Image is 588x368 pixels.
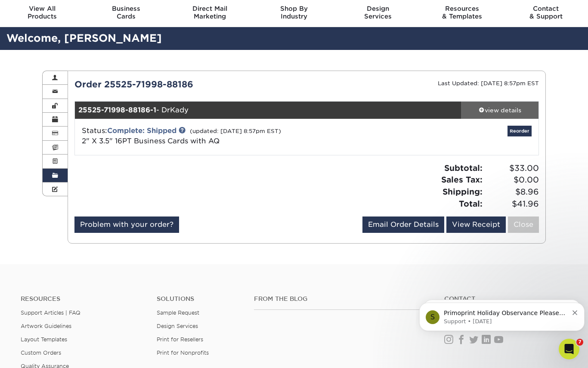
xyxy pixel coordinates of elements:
[75,102,461,119] div: - DrKady
[157,24,162,31] button: Dismiss notification
[28,33,152,41] p: Message from Support, sent 16w ago
[446,216,506,233] a: View Receipt
[461,102,538,119] a: view details
[84,5,168,20] div: Cards
[504,5,588,20] div: & Support
[444,163,483,173] strong: Subtotal:
[21,336,67,343] a: Layout Templates
[420,5,504,20] div: & Templates
[252,5,336,20] div: Industry
[157,349,209,356] a: Print for Nonprofits
[254,295,421,303] h4: From the Blog
[416,285,588,345] iframe: Intercom notifications message
[168,5,252,20] div: Marketing
[485,174,539,186] span: $0.00
[157,309,199,316] a: Sample Request
[74,216,179,233] a: Problem with your order?
[508,216,539,233] a: Close
[461,106,538,114] div: view details
[107,127,176,135] a: Complete: Shipped
[21,295,144,303] h4: Resources
[82,137,220,145] a: 2" X 3.5" 16PT Business Cards with AQ
[190,128,281,134] small: (updated: [DATE] 8:57pm EST)
[21,309,80,316] a: Support Articles | FAQ
[84,5,168,12] span: Business
[75,126,384,146] div: Status:
[508,126,532,136] a: Reorder
[485,186,539,198] span: $8.96
[559,339,579,359] iframe: Intercom live chat
[336,5,420,20] div: Services
[68,78,307,91] div: Order 25525-71998-88186
[157,323,198,329] a: Design Services
[485,198,539,210] span: $41.96
[438,80,539,87] small: Last Updated: [DATE] 8:57pm EST
[485,162,539,174] span: $33.00
[336,5,420,12] span: Design
[420,5,504,12] span: Resources
[504,5,588,12] span: Contact
[362,216,444,233] a: Email Order Details
[252,5,336,12] span: Shop By
[576,339,583,346] span: 7
[157,295,241,303] h4: Solutions
[78,106,156,114] strong: 25525-71998-88186-1
[157,336,203,343] a: Print for Resellers
[441,175,483,184] strong: Sales Tax:
[459,199,483,208] strong: Total:
[28,25,151,118] span: Primoprint Holiday Observance Please note that our customer service department will be closed [DA...
[168,5,252,12] span: Direct Mail
[443,187,483,196] strong: Shipping:
[21,323,71,329] a: Artwork Guidelines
